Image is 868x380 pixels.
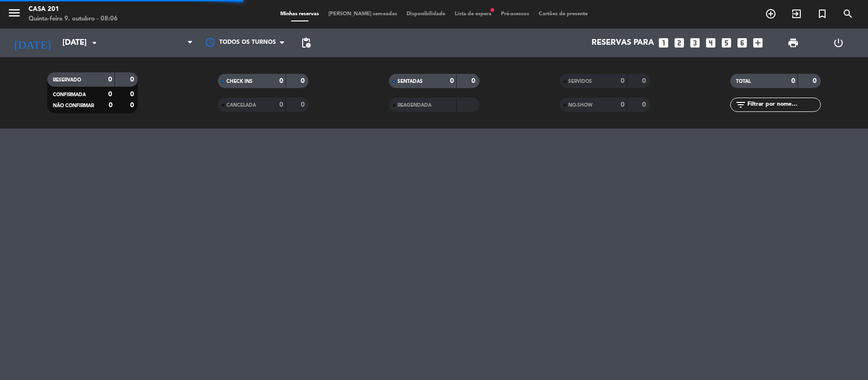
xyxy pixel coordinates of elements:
[791,78,795,84] strong: 0
[53,103,94,108] span: NÃO CONFIRMAR
[592,39,654,48] span: Reservas para
[226,79,253,84] span: CHECK INS
[226,103,256,108] span: CANCELADA
[621,101,624,108] strong: 0
[53,78,81,82] span: RESERVADO
[471,78,477,84] strong: 0
[108,76,112,83] strong: 0
[736,79,751,84] span: TOTAL
[53,92,86,97] span: CONFIRMADA
[324,11,402,17] span: [PERSON_NAME] semeadas
[765,8,776,20] i: add_circle_outline
[109,102,112,109] strong: 0
[705,37,717,49] i: looks_4
[108,91,112,98] strong: 0
[720,37,733,49] i: looks_5
[842,8,854,20] i: search
[568,103,592,108] span: NO-SHOW
[130,76,136,83] strong: 0
[402,11,450,17] span: Disponibilidade
[817,8,828,20] i: turned_in_not
[279,78,283,84] strong: 0
[398,103,431,108] span: REAGENDADA
[301,101,306,108] strong: 0
[300,37,312,49] span: pending_actions
[746,100,820,110] input: Filtrar por nome...
[490,7,495,13] span: fiber_manual_record
[621,78,624,84] strong: 0
[752,37,764,49] i: add_box
[813,78,818,84] strong: 0
[130,102,136,109] strong: 0
[833,37,844,49] i: power_settings_new
[89,37,100,49] i: arrow_drop_down
[816,29,861,57] div: LOG OUT
[29,5,118,14] div: Casa 201
[657,37,670,49] i: looks_one
[398,79,423,84] span: SENTADAS
[642,101,648,108] strong: 0
[301,78,306,84] strong: 0
[450,11,496,17] span: Lista de espera
[496,11,534,17] span: Pré-acessos
[689,37,701,49] i: looks_3
[568,79,592,84] span: SERVIDOS
[7,32,58,53] i: [DATE]
[276,11,324,17] span: Minhas reservas
[791,8,802,20] i: exit_to_app
[787,37,799,49] span: print
[7,6,21,23] button: menu
[534,11,592,17] span: Cartões de presente
[130,91,136,98] strong: 0
[735,99,746,110] i: filter_list
[450,78,454,84] strong: 0
[673,37,685,49] i: looks_two
[642,78,648,84] strong: 0
[279,101,283,108] strong: 0
[736,37,748,49] i: looks_6
[7,6,21,20] i: menu
[29,14,118,24] div: Quinta-feira 9. outubro - 08:06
